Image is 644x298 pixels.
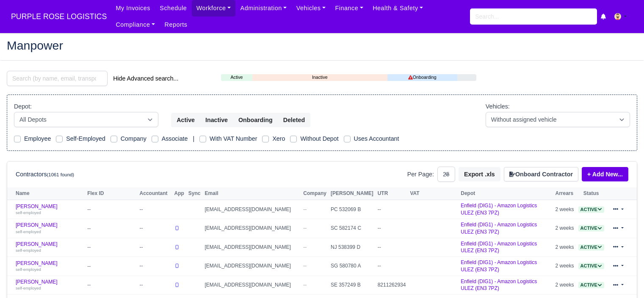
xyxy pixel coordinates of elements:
[252,74,387,81] a: Inactive
[193,135,194,142] span: |
[16,286,41,290] small: self-employed
[329,276,376,295] td: SE 357249 B
[461,203,537,216] a: Enfield (DIG1) - Amazon Logistics ULEZ (EN3 7PZ)
[576,187,606,200] th: Status
[459,167,500,181] button: Export .xls
[578,206,604,212] a: Active
[504,167,578,181] button: Onboard Contractor
[461,222,537,235] a: Enfield (DIG1) - Amazon Logistics ULEZ (EN3 7PZ)
[203,257,301,276] td: [EMAIL_ADDRESS][DOMAIN_NAME]
[16,171,74,178] h6: Contractors
[329,200,376,219] td: PC 532069 B
[553,219,576,238] td: 2 weeks
[85,187,137,200] th: Flex ID
[203,200,301,219] td: [EMAIL_ADDRESS][DOMAIN_NAME]
[578,282,604,288] span: Active
[66,134,105,144] label: Self-Employed
[387,74,457,81] a: Onboarding
[16,248,41,253] small: self-employed
[160,17,192,33] a: Reports
[85,200,137,219] td: --
[303,263,307,269] span: --
[111,17,160,33] a: Compliance
[171,113,200,127] button: Active
[210,134,257,144] label: With VAT Number
[578,225,604,231] a: Active
[376,257,408,276] td: --
[553,238,576,257] td: 2 weeks
[85,257,137,276] td: --
[138,257,172,276] td: --
[16,210,41,215] small: self-employed
[278,113,310,127] button: Deleted
[7,71,108,86] input: Search (by name, email, transporter id) ...
[578,206,604,213] span: Active
[578,244,604,250] a: Active
[7,8,111,25] a: PURPLE ROSE LOGISTICS
[329,219,376,238] td: SC 582174 C
[376,200,408,219] td: --
[7,39,637,51] h2: Manpower
[7,187,85,200] th: Name
[85,276,137,295] td: --
[16,222,83,234] a: [PERSON_NAME] self-employed
[121,134,146,144] label: Company
[16,229,41,234] small: self-employed
[108,71,184,86] button: Hide Advanced search...
[578,244,604,251] span: Active
[138,200,172,219] td: --
[459,187,553,200] th: Depot
[470,8,597,25] input: Search...
[138,276,172,295] td: --
[329,257,376,276] td: SG 580780 A
[303,225,307,231] span: --
[186,187,203,200] th: Sync
[0,33,644,60] div: Manpower
[461,241,537,254] a: Enfield (DIG1) - Amazon Logistics ULEZ (EN3 7PZ)
[301,187,329,200] th: Company
[553,187,576,200] th: Arrears
[376,276,408,295] td: 8211262934
[553,200,576,219] td: 2 weeks
[16,260,83,273] a: [PERSON_NAME] self-employed
[203,219,301,238] td: [EMAIL_ADDRESS][DOMAIN_NAME]
[233,113,278,127] button: Onboarding
[578,263,604,269] a: Active
[85,219,137,238] td: --
[138,219,172,238] td: --
[221,74,252,81] a: Active
[300,134,338,144] label: Without Depot
[486,102,510,111] label: Vehicles:
[272,134,285,144] label: Xero
[16,267,41,272] small: self-employed
[16,203,83,216] a: [PERSON_NAME] self-employed
[85,238,137,257] td: --
[47,172,75,177] small: (1061 found)
[14,102,32,111] label: Depot:
[553,276,576,295] td: 2 weeks
[578,167,628,181] div: + Add New...
[376,219,408,238] td: --
[578,282,604,288] a: Active
[407,170,434,179] label: Per Page:
[408,187,459,200] th: VAT
[582,167,628,181] a: + Add New...
[578,263,604,269] span: Active
[329,238,376,257] td: NJ 538399 D
[200,113,233,127] button: Inactive
[329,187,376,200] th: [PERSON_NAME]
[24,134,51,144] label: Employee
[553,257,576,276] td: 2 weeks
[354,134,399,144] label: Uses Accountant
[461,259,537,273] a: Enfield (DIG1) - Amazon Logistics ULEZ (EN3 7PZ)
[16,279,83,291] a: [PERSON_NAME] self-employed
[172,187,186,200] th: App
[203,238,301,257] td: [EMAIL_ADDRESS][DOMAIN_NAME]
[376,187,408,200] th: UTR
[203,187,301,200] th: Email
[162,134,188,144] label: Associate
[303,282,307,288] span: --
[303,244,307,250] span: --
